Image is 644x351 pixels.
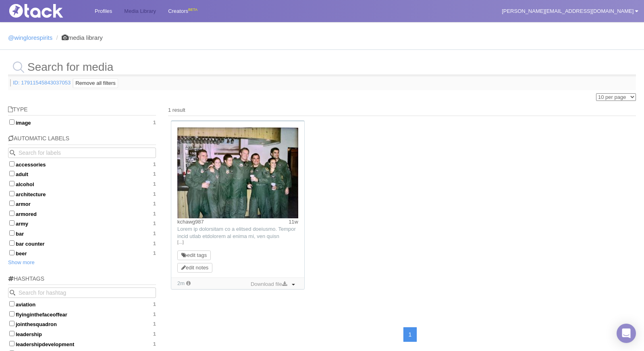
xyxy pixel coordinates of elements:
input: architecture1 [9,191,15,196]
input: alcohol1 [9,181,15,186]
input: aviation1 [9,301,15,306]
label: beer [8,249,156,257]
svg: Search [10,290,15,296]
a: @winglorespirits [8,34,52,41]
button: Search [8,148,19,158]
a: edit tags [181,252,207,258]
label: accessories [8,160,156,168]
input: bar counter1 [9,240,15,246]
input: bar1 [9,230,15,236]
span: 1 [153,171,156,177]
svg: Search [10,150,15,156]
label: bar counter [8,239,156,247]
a: Download file [249,280,289,289]
span: 1 [153,211,156,217]
span: 1 [153,230,156,237]
input: leadershipdevelopment1 [9,341,15,346]
span: 1 [153,161,156,168]
span: 1 [153,181,156,187]
span: 1 [153,201,156,207]
span: 1 [153,341,156,347]
img: Tack [6,4,87,18]
img: Image may contain: people, person, adult, male, man, face, head, photography, portrait, clothing,... [177,127,298,219]
a: 1 [403,327,417,342]
label: leadership [8,330,156,338]
div: Open Intercom Messenger [617,324,636,343]
time: Posted: 6/19/2025, 7:05:36 AM [289,218,298,226]
input: armor1 [9,201,15,206]
label: alcohol [8,180,156,188]
span: 1 [153,240,156,247]
input: beer1 [9,250,15,255]
span: 1 [153,191,156,197]
span: 1 [153,250,156,257]
span: 1 [153,220,156,227]
label: armor [8,199,156,207]
a: Show more [8,259,35,265]
input: jointhesquadron1 [9,321,15,326]
label: leadershipdevelopment [8,340,156,348]
label: jointhesquadron [8,320,156,328]
span: 1 [153,321,156,327]
h5: Type [8,107,156,116]
input: adult1 [9,171,15,176]
input: flyinginthefaceoffear1 [9,311,15,316]
input: leadership1 [9,331,15,336]
input: armored1 [9,211,15,216]
input: accessories1 [9,161,15,166]
span: 1 [153,301,156,308]
a: kchawg987 [177,219,204,225]
a: Remove all filters [73,78,118,88]
input: army1 [9,220,15,226]
input: Search for labels [8,148,156,158]
a: ID: 17911545843037053 [13,79,71,86]
time: Added: 9/4/2025, 1:53:40 PM [177,280,185,286]
a: […] [177,239,298,246]
input: image1 [9,119,15,125]
span: 1 [153,331,156,337]
label: army [8,219,156,227]
label: image [8,118,156,126]
div: 1 result [168,107,636,114]
label: architecture [8,190,156,198]
a: edit notes [181,265,208,271]
label: flyinginthefaceoffear [8,310,156,318]
span: 1 [153,311,156,318]
input: Search for hashtag [8,287,156,298]
label: aviation [8,300,156,308]
span: 1 [153,119,156,126]
label: bar [8,229,156,237]
label: adult [8,170,156,178]
div: BETA [188,6,197,14]
button: Search [8,287,19,298]
input: Search for media [8,58,636,76]
h5: Automatic Labels [8,135,156,145]
label: armored [8,209,156,218]
h5: Hashtags [8,276,156,285]
div: Remove all filters [75,79,116,87]
li: media library [54,34,102,41]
